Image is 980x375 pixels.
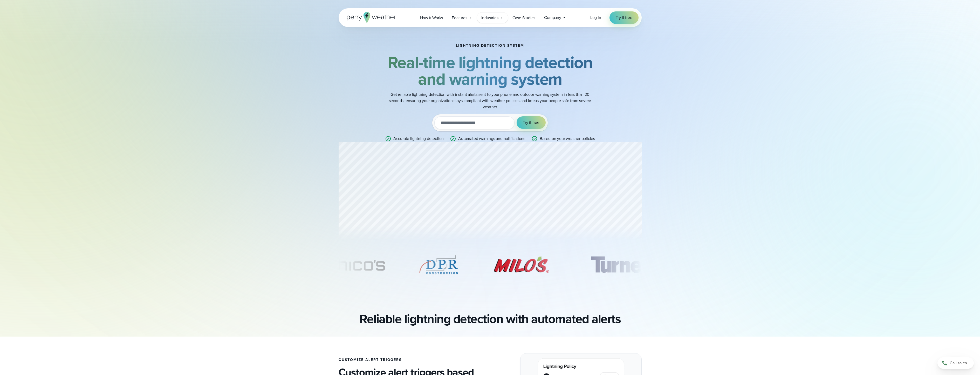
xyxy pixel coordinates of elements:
span: Try it free [523,119,539,126]
a: Call sales [937,357,974,369]
h1: Lightning detection system [456,44,524,48]
p: Accurate lightning detection [393,136,444,142]
span: Case Studies [512,15,536,21]
p: Get reliable lightning detection with instant alerts sent to your phone and outdoor warning syste... [386,91,594,110]
a: Try it free [609,11,639,24]
img: Chicos.svg [319,252,393,278]
span: Call sales [950,360,967,366]
span: Log in [590,15,601,21]
div: 5 of 11 [583,252,657,278]
img: Turner-Construction_1.svg [583,252,657,278]
div: slideshow [339,252,642,280]
img: Milos.svg [484,252,558,278]
div: 3 of 11 [418,252,460,278]
strong: Real-time lightning detection and warning system [388,50,593,91]
a: How it Works [416,12,448,23]
span: How it Works [420,15,443,21]
span: Features [452,15,467,21]
a: Log in [590,15,601,21]
a: Case Studies [508,12,540,23]
p: Automated warnings and notifications [458,136,525,142]
span: Industries [481,15,498,21]
div: 4 of 11 [484,252,558,278]
span: Try it free [616,15,632,21]
img: DPR-Construction.svg [418,252,460,278]
button: Try it free [517,116,546,129]
h3: CUSTOMIZE ALERT TRIGGERS [339,358,486,362]
h2: Reliable lightning detection with automated alerts [359,312,621,326]
p: Based on your weather policies [540,136,595,142]
div: 2 of 11 [319,252,393,278]
span: Company [544,15,561,21]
